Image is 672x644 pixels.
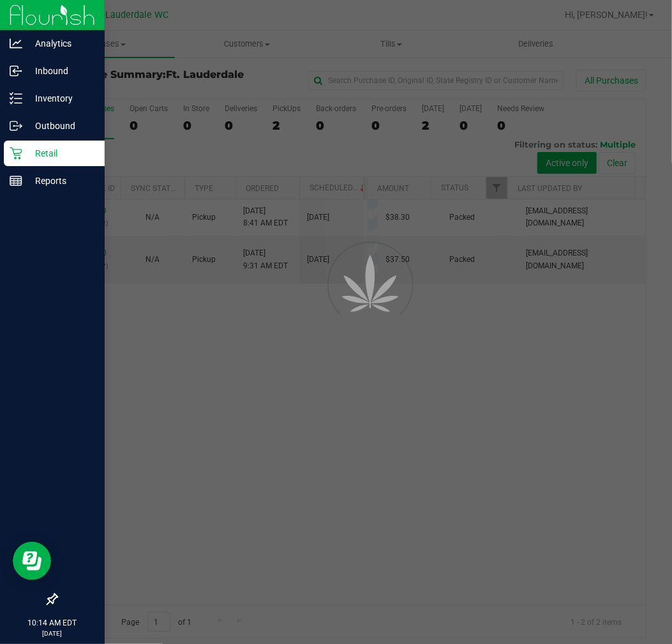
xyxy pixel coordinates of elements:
p: Inventory [22,91,99,106]
p: Reports [22,173,99,188]
inline-svg: Inventory [10,92,22,105]
p: 10:14 AM EDT [6,617,99,629]
inline-svg: Outbound [10,119,22,132]
inline-svg: Retail [10,147,22,160]
inline-svg: Inbound [10,65,22,77]
p: Analytics [22,36,99,51]
p: Retail [22,146,99,161]
p: [DATE] [6,629,99,638]
p: Outbound [22,118,99,134]
inline-svg: Reports [10,174,22,187]
p: Inbound [22,63,99,79]
inline-svg: Analytics [10,37,22,50]
iframe: Resource center [13,542,51,580]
